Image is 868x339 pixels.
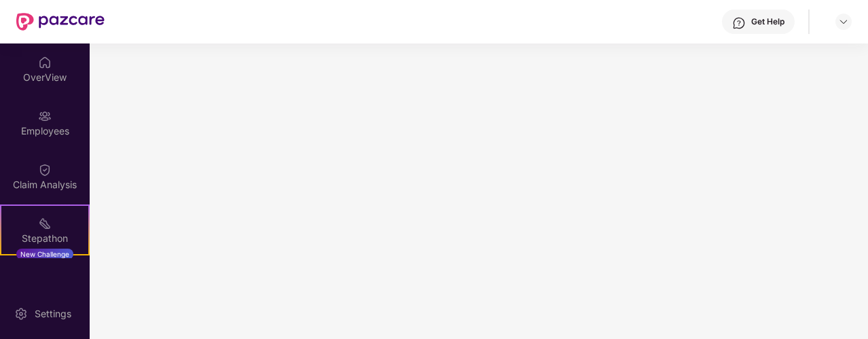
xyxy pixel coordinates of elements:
[838,16,849,27] img: svg+xml;base64,PHN2ZyBpZD0iRHJvcGRvd24tMzJ4MzIiIHhtbG5zPSJodHRwOi8vd3d3LnczLm9yZy8yMDAwL3N2ZyIgd2...
[16,249,73,260] div: New Challenge
[16,13,105,31] img: New Pazcare Logo
[38,109,52,123] img: svg+xml;base64,PHN2ZyBpZD0iRW1wbG95ZWVzIiB4bWxucz0iaHR0cDovL3d3dy53My5vcmcvMjAwMC9zdmciIHdpZHRoPS...
[732,16,746,30] img: svg+xml;base64,PHN2ZyBpZD0iSGVscC0zMngzMiIgeG1sbnM9Imh0dHA6Ly93d3cudzMub3JnLzIwMDAvc3ZnIiB3aWR0aD...
[14,307,28,321] img: svg+xml;base64,PHN2ZyBpZD0iU2V0dGluZy0yMHgyMCIgeG1sbnM9Imh0dHA6Ly93d3cudzMub3JnLzIwMDAvc3ZnIiB3aW...
[31,307,75,321] div: Settings
[751,16,784,27] div: Get Help
[38,56,52,69] img: svg+xml;base64,PHN2ZyBpZD0iSG9tZSIgeG1sbnM9Imh0dHA6Ly93d3cudzMub3JnLzIwMDAvc3ZnIiB3aWR0aD0iMjAiIG...
[38,217,52,230] img: svg+xml;base64,PHN2ZyB4bWxucz0iaHR0cDovL3d3dy53My5vcmcvMjAwMC9zdmciIHdpZHRoPSIyMSIgaGVpZ2h0PSIyMC...
[38,163,52,177] img: svg+xml;base64,PHN2ZyBpZD0iQ2xhaW0iIHhtbG5zPSJodHRwOi8vd3d3LnczLm9yZy8yMDAwL3N2ZyIgd2lkdGg9IjIwIi...
[1,232,88,245] div: Stepathon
